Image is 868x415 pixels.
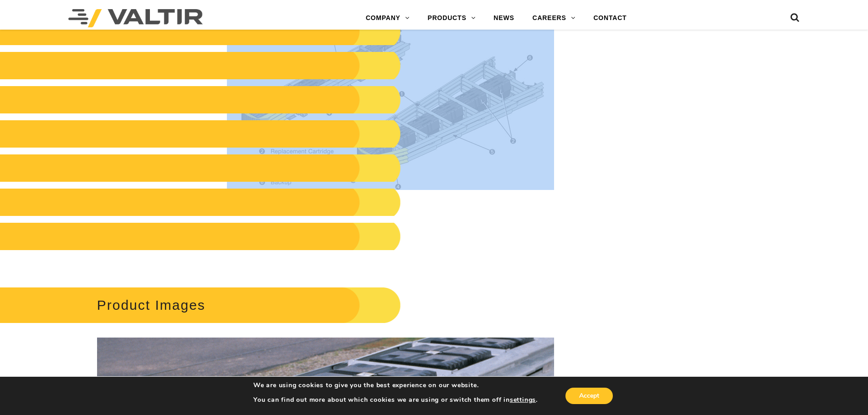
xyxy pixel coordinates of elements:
button: settings [510,396,536,404]
button: Accept [565,388,613,404]
a: NEWS [484,9,523,27]
a: CONTACT [584,9,636,27]
a: COMPANY [357,9,419,27]
a: PRODUCTS [419,9,485,27]
img: Valtir [68,9,203,27]
p: You can find out more about which cookies we are using or switch them off in . [253,396,538,404]
p: We are using cookies to give you the best experience on our website. [253,381,538,389]
a: CAREERS [524,9,585,27]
